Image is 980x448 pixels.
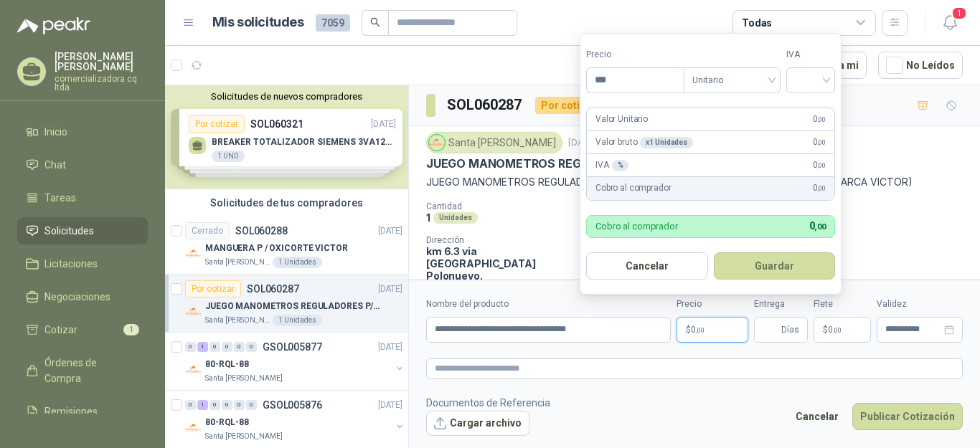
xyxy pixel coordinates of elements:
p: JUEGO MANOMETROS REGULADORES P/OXIGENO( MEZCLADOR GASES COMPLETO MARCA VICTOR) [426,174,963,190]
span: ,00 [817,161,826,169]
button: Cancelar [586,252,708,280]
span: Cotizar [44,322,77,338]
p: 80-RQL-88 [205,416,249,429]
img: Logo peakr [17,17,90,34]
p: MANGUERA P / OXICORTE VICTOR [205,242,348,255]
span: ,00 [817,138,826,146]
a: CerradoSOL060288[DATE] Company LogoMANGUERA P / OXICORTE VICTORSanta [PERSON_NAME]1 Unidades [165,216,408,275]
span: ,00 [814,222,826,232]
div: 1 [197,400,208,410]
a: Por cotizarSOL060287[DATE] Company LogoJUEGO MANOMETROS REGULADORES P/OXIGENOSanta [PERSON_NAME]1... [165,275,408,333]
span: 7059 [316,14,350,32]
p: Santa [PERSON_NAME] [205,373,283,384]
a: Tareas [17,184,148,211]
span: Tareas [44,190,76,206]
div: 0 [234,342,245,352]
h1: Mis solicitudes [212,12,304,33]
a: Inicio [17,118,148,146]
div: 0 [222,400,232,410]
div: 0 [246,342,257,352]
p: km 6.3 via [GEOGRAPHIC_DATA] Polonuevo. [GEOGRAPHIC_DATA] [GEOGRAPHIC_DATA] , Atlántico [426,245,586,306]
p: [DATE] [378,340,402,354]
div: 0 [185,400,196,410]
div: Por cotizar [185,280,241,297]
a: Licitaciones [17,250,148,277]
p: SOL060287 [247,284,299,294]
div: Solicitudes de nuevos compradoresPor cotizarSOL060321[DATE] BREAKER TOTALIZADOR SIEMENS 3VA1220-S... [165,85,408,189]
span: Solicitudes [44,223,94,239]
span: ,00 [817,184,826,192]
button: No Leídos [878,52,963,79]
img: Company Logo [185,419,202,437]
p: Valor bruto [595,135,693,149]
span: Unitario [692,70,772,91]
span: Inicio [44,124,67,140]
button: Cancelar [788,403,847,430]
span: Licitaciones [44,256,98,272]
div: Por cotizar [535,97,601,114]
p: JUEGO MANOMETROS REGULADORES P/OXIGENO [426,156,710,171]
span: ,00 [817,115,826,123]
div: x 1 Unidades [640,137,693,148]
h3: SOL060287 [447,94,524,116]
p: comercializadora cq ltda [55,75,148,92]
p: [DATE] [378,224,402,238]
img: Company Logo [185,303,202,320]
label: Precio [586,48,684,62]
span: Negociaciones [44,289,110,305]
span: 0 [828,325,842,334]
img: Company Logo [185,245,202,262]
a: Órdenes de Compra [17,349,148,392]
a: 0 1 0 0 0 0 GSOL005877[DATE] Company Logo80-RQL-88Santa [PERSON_NAME] [185,338,405,384]
p: SOL060288 [235,226,288,236]
button: Cargar archivo [426,411,529,437]
img: Company Logo [429,135,445,151]
a: 0 1 0 0 0 0 GSOL005876[DATE] Company Logo80-RQL-88Santa [PERSON_NAME] [185,396,405,442]
p: IVA [595,158,628,172]
div: Cerrado [185,222,230,239]
p: 1 [426,211,430,224]
span: 0 [813,135,826,149]
p: Cobro al comprador [595,221,678,231]
button: Guardar [714,252,836,280]
span: search [370,17,380,27]
span: Días [781,318,799,342]
div: 1 Unidades [273,315,322,326]
label: Validez [877,297,963,311]
a: Chat [17,151,148,178]
span: ,00 [696,326,705,334]
a: Remisiones [17,398,148,425]
p: GSOL005876 [263,400,322,410]
span: Órdenes de Compra [44,355,134,386]
p: Dirección [426,235,586,245]
span: 0 [813,181,826,195]
div: % [612,160,629,171]
div: Unidades [433,212,478,224]
span: 1 [951,6,967,20]
button: 1 [937,10,963,36]
a: Cotizar1 [17,316,148,343]
span: Chat [44,157,66,173]
p: [DATE] [568,136,597,150]
span: 0 [691,325,705,334]
p: $ 0,00 [814,317,871,343]
label: Nombre del producto [426,297,671,311]
span: Remisiones [44,404,98,419]
div: 0 [209,400,220,410]
span: 0 [813,113,826,126]
p: JUEGO MANOMETROS REGULADORES P/OXIGENO [205,300,384,313]
p: $0,00 [677,317,748,343]
button: Solicitudes de nuevos compradores [171,91,402,102]
span: 1 [123,324,139,335]
a: Negociaciones [17,283,148,310]
a: Solicitudes [17,217,148,244]
p: [DATE] [378,282,402,296]
p: Santa [PERSON_NAME] [205,315,270,326]
div: 0 [234,400,245,410]
div: 0 [222,342,232,352]
p: Documentos de Referencia [426,395,550,411]
p: Santa [PERSON_NAME] [205,431,283,442]
div: 0 [209,342,220,352]
span: 0 [813,158,826,172]
label: Entrega [754,297,808,311]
